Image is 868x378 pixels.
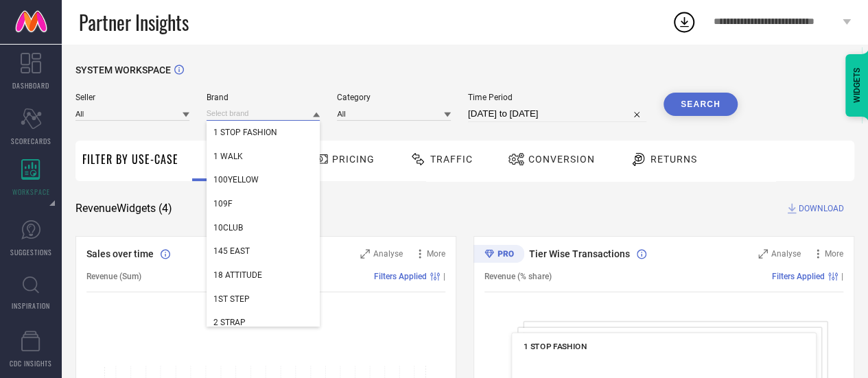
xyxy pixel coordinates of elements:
[650,154,697,165] span: Returns
[86,272,141,281] span: Revenue (Sum)
[213,199,233,209] span: 109F
[207,263,320,287] div: 18 ATTITUDE
[332,154,375,165] span: Pricing
[213,175,259,185] span: 100YELLOW
[213,318,246,327] span: 2 STRAP
[524,342,587,351] span: 1 STOP FASHION
[12,300,50,311] span: INSPIRATION
[473,245,524,265] div: Premium
[79,8,189,36] span: Partner Insights
[430,154,473,165] span: Traffic
[82,151,178,167] span: Filter By Use-Case
[528,154,595,165] span: Conversion
[360,249,370,259] svg: Zoom
[75,93,189,102] span: Seller
[207,287,320,311] div: 1ST STEP
[841,272,843,281] span: |
[374,272,427,281] span: Filters Applied
[86,248,154,259] span: Sales over time
[529,248,630,259] span: Tier Wise Transactions
[75,64,171,75] span: SYSTEM WORKSPACE
[427,249,445,259] span: More
[207,192,320,215] div: 109F
[213,246,250,256] span: 145 EAST
[772,272,825,281] span: Filters Applied
[664,93,738,116] button: Search
[758,249,768,259] svg: Zoom
[207,145,320,168] div: 1 WALK
[443,272,445,281] span: |
[771,249,801,259] span: Analyse
[10,247,52,257] span: SUGGESTIONS
[12,187,50,197] span: WORKSPACE
[207,311,320,334] div: 2 STRAP
[213,270,262,280] span: 18 ATTITUDE
[468,106,646,122] input: Select time period
[213,128,277,137] span: 1 STOP FASHION
[75,202,172,215] span: Revenue Widgets ( 4 )
[213,294,250,304] span: 1ST STEP
[373,249,403,259] span: Analyse
[207,216,320,239] div: 10CLUB
[207,168,320,191] div: 100YELLOW
[207,93,320,102] span: Brand
[672,10,696,34] div: Open download list
[337,93,451,102] span: Category
[484,272,552,281] span: Revenue (% share)
[207,239,320,263] div: 145 EAST
[213,152,243,161] span: 1 WALK
[213,223,243,233] span: 10CLUB
[207,121,320,144] div: 1 STOP FASHION
[799,202,844,215] span: DOWNLOAD
[11,136,51,146] span: SCORECARDS
[207,106,320,121] input: Select brand
[12,80,49,91] span: DASHBOARD
[468,93,646,102] span: Time Period
[825,249,843,259] span: More
[10,358,52,368] span: CDC INSIGHTS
